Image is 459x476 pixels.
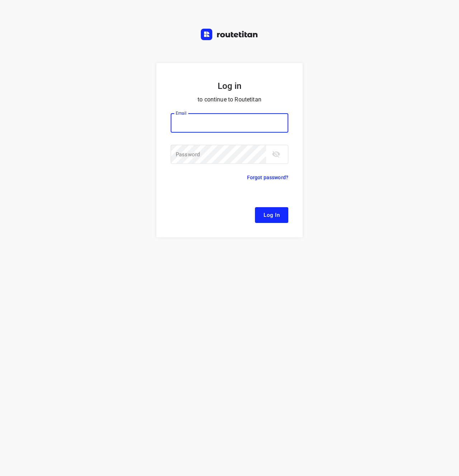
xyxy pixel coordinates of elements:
[171,80,288,92] h5: Log in
[201,29,258,40] img: Routetitan
[247,173,288,182] p: Forgot password?
[264,210,280,220] span: Log In
[255,207,288,223] button: Log In
[171,95,288,105] p: to continue to Routetitan
[269,147,283,161] button: toggle password visibility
